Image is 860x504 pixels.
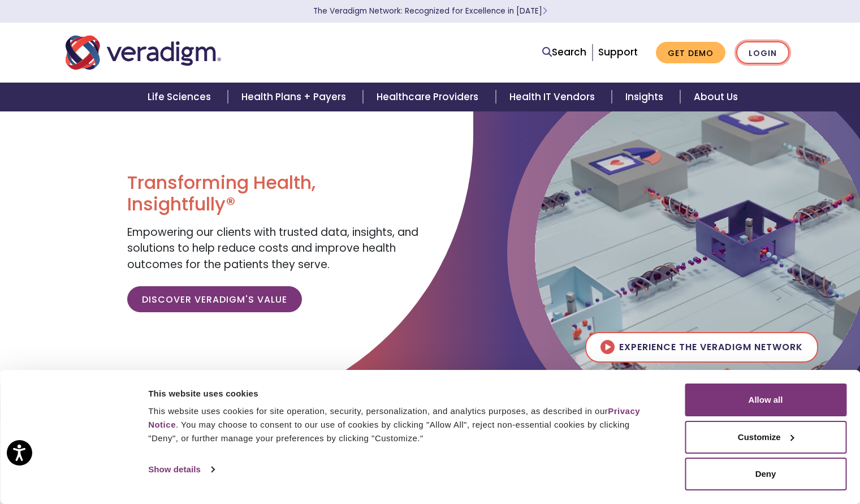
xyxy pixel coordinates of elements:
[496,83,612,111] a: Health IT Vendors
[685,421,846,454] button: Customize
[148,461,214,478] a: Show details
[363,83,495,111] a: Healthcare Providers
[127,286,302,312] a: Discover Veradigm's Value
[598,45,638,59] a: Support
[542,6,547,16] span: Learn More
[148,387,659,400] div: This website uses cookies
[127,225,418,272] span: Empowering our clients with trusted data, insights, and solutions to help reduce costs and improv...
[736,41,789,64] a: Login
[313,6,547,16] a: The Veradigm Network: Recognized for Excellence in [DATE]Learn More
[685,384,846,416] button: Allow all
[134,83,228,111] a: Life Sciences
[66,34,221,71] img: Veradigm logo
[148,404,659,445] div: This website uses cookies for site operation, security, personalization, and analytics purposes, ...
[612,83,680,111] a: Insights
[680,83,751,111] a: About Us
[542,45,586,60] a: Search
[228,83,363,111] a: Health Plans + Payers
[656,42,725,64] a: Get Demo
[685,458,846,490] button: Deny
[127,172,421,216] h1: Transforming Health, Insightfully®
